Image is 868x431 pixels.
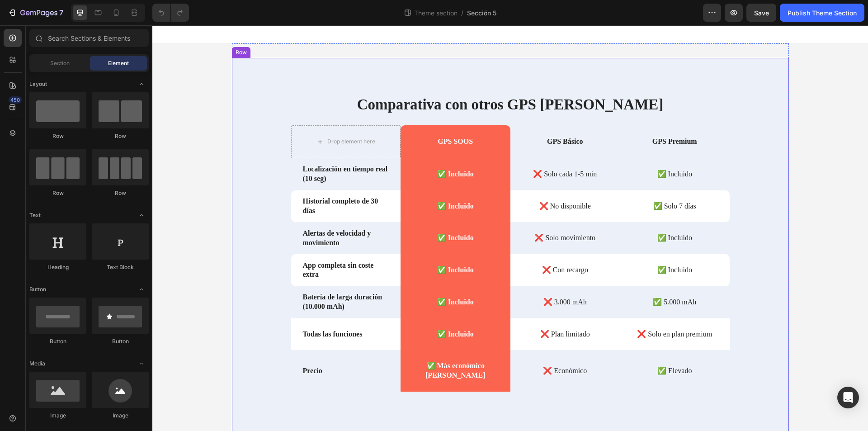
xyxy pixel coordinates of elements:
[468,304,576,314] p: ❌ Solo en plan premium
[746,4,776,22] button: Save
[468,272,576,282] p: ✅ 5.000 mAh
[92,412,149,420] div: Image
[151,171,237,190] p: Historial completo de 30 días
[152,25,868,431] iframe: Design area
[412,8,459,18] span: Theme section
[151,267,237,286] p: Batería de larga duración (10.000 mAh)
[50,59,70,67] span: Section
[29,263,86,271] div: Heading
[92,132,149,140] div: Row
[788,8,857,18] div: Publish Theme Section
[134,208,149,223] span: Toggle open
[359,176,467,186] p: ❌ No disponible
[29,80,47,88] span: Layout
[754,9,769,17] span: Save
[467,8,496,18] span: Sección 5
[780,4,864,22] button: Publish Theme Section
[92,189,149,197] div: Row
[151,236,237,255] p: App completa sin coste extra
[461,8,463,18] span: /
[468,240,576,250] p: ✅ Incluido
[468,112,576,121] p: GPS Premium
[29,412,86,420] div: Image
[151,139,237,158] p: Localización en tiempo real (10 seg)
[359,240,467,250] p: ❌ Con recargo
[359,341,467,350] p: ❌ Económico
[92,337,149,346] div: Button
[249,304,357,314] p: ✅ Incluido
[249,272,357,282] p: ✅ Incluido
[359,272,467,282] p: ❌ 3.000 mAh
[359,112,467,121] p: GPS Básico
[468,176,576,186] p: ✅ Solo 7 días
[29,360,45,368] span: Media
[29,132,86,140] div: Row
[29,29,149,47] input: Search Sections & Elements
[359,208,467,218] p: ❌ Solo movimiento
[249,240,357,250] p: ✅ Incluido
[151,341,237,350] p: Precio
[175,113,223,120] div: Drop element here
[359,304,467,314] p: ❌ Plan limitado
[81,23,96,31] div: Row
[108,59,129,67] span: Element
[29,189,86,197] div: Row
[9,96,22,104] div: 450
[249,208,357,218] p: ✅ Incluido
[134,77,149,91] span: Toggle open
[152,4,189,22] div: Undo/Redo
[468,144,576,154] p: ✅ Incluido
[92,263,149,271] div: Text Block
[249,176,357,186] p: ✅ Incluido
[134,356,149,371] span: Toggle open
[151,304,237,314] p: Todas las funciones
[249,336,357,355] p: ✅ Más económico [PERSON_NAME]
[29,285,46,294] span: Button
[4,4,67,22] button: 7
[29,211,41,219] span: Text
[29,337,86,346] div: Button
[249,112,357,121] p: GPS SOOS
[151,204,237,223] p: Alertas de velocidad y movimiento
[468,208,576,218] p: ✅ Incluido
[134,282,149,297] span: Toggle open
[468,341,576,350] p: ✅ Elevado
[59,7,63,18] p: 7
[249,144,357,154] p: ✅ Incluido
[837,387,859,408] div: Open Intercom Messenger
[359,144,467,154] p: ❌ Solo cada 1-5 min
